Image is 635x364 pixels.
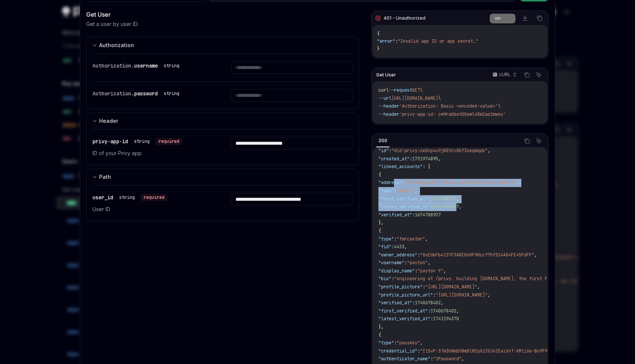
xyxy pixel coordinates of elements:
[433,292,436,298] span: :
[488,148,490,154] span: ,
[428,196,430,202] span: :
[378,172,381,178] span: {
[378,196,428,202] span: "first_verified_at"
[377,31,380,37] span: {
[534,70,544,80] button: Ask AI
[92,90,134,97] span: Authorization.
[415,212,441,218] span: 1674788927
[389,148,391,154] span: :
[477,284,480,290] span: ,
[378,148,389,154] span: "id"
[399,103,498,109] span: 'Authorization: Basic <encoded-value>'
[499,72,511,78] p: cURL
[156,138,182,145] div: required
[488,69,520,81] button: cURL
[395,38,398,44] span: :
[436,292,488,298] span: "[URL][DOMAIN_NAME]"
[404,244,407,250] span: ,
[430,356,433,362] span: :
[99,173,111,181] div: Path
[92,137,182,146] div: privy-app-id
[92,193,167,202] div: user_id
[86,37,359,53] button: expand input section
[412,156,438,162] span: 1731974895
[378,103,399,109] span: --header
[412,300,415,306] span: :
[404,260,407,266] span: :
[86,20,139,28] p: Get a user by user ID.
[423,284,425,290] span: :
[134,90,158,97] span: password
[420,348,597,354] span: "Il5vP-3Tm3hNmDVBmDlREgXzIOJnZEaiVnT-XMliXe-BufP9GL1-d3qhozk9IkZwQ_"
[378,268,415,274] span: "display_name"
[399,111,506,117] span: 'privy-app-id: cm9rabbat00aml40m2ap2mwou'
[498,103,501,109] span: \
[391,276,394,282] span: :
[92,205,214,214] p: User ID
[377,46,380,52] span: }
[378,324,384,330] span: },
[378,156,410,162] span: "created_at"
[420,340,423,346] span: ,
[92,149,214,158] p: ID of your Privy app.
[415,268,417,274] span: :
[404,180,516,186] span: "[PERSON_NAME][EMAIL_ADDRESS][DOMAIN_NAME]"
[407,260,428,266] span: "payton"
[378,220,384,226] span: },
[134,62,158,69] span: username
[376,136,390,145] div: 200
[441,300,443,306] span: ,
[92,89,182,98] div: Authorization.password
[534,252,537,258] span: ,
[398,38,478,44] span: "Invalid app ID or app secret."
[391,95,438,101] span: [URL][DOMAIN_NAME]
[438,95,441,101] span: \
[428,260,430,266] span: ,
[522,70,532,80] button: Copy the contents from the code block
[397,340,420,346] span: "passkey"
[394,244,404,250] span: 4423
[535,13,544,23] button: Copy the contents from the code block
[425,284,477,290] span: "[URL][DOMAIN_NAME]"
[378,340,394,346] span: "type"
[397,236,425,242] span: "farcaster"
[412,212,415,218] span: :
[141,194,167,201] div: required
[99,41,134,50] div: Authorization
[415,188,417,194] span: ,
[402,180,404,186] span: :
[415,300,441,306] span: 1740678402
[378,348,417,354] span: "credential_id"
[389,87,412,93] span: --request
[412,87,420,93] span: GET
[438,156,441,162] span: ,
[378,300,412,306] span: "verified_at"
[522,136,532,146] button: Copy the contents from the code block
[430,308,456,314] span: 1740678402
[378,292,433,298] span: "profile_picture_url"
[378,188,394,194] span: "type"
[430,316,433,322] span: :
[516,180,519,186] span: ,
[433,204,459,210] span: 1674788927
[92,194,113,201] span: user_id
[391,244,394,250] span: :
[425,236,428,242] span: ,
[459,204,462,210] span: ,
[433,356,462,362] span: "1Password"
[420,87,423,93] span: \
[430,196,456,202] span: 1674788927
[377,38,395,44] span: "error"
[378,244,391,250] span: "fid"
[86,112,359,129] button: expand input section
[428,308,430,314] span: :
[86,10,359,19] div: Get User
[394,340,397,346] span: :
[397,188,415,194] span: "email"
[410,156,412,162] span: :
[378,212,412,218] span: "verified_at"
[417,252,420,258] span: :
[430,204,433,210] span: :
[391,148,488,154] span: "did:privy:cm3np4u9j001rc8b73seqmqqk"
[378,316,430,322] span: "latest_verified_at"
